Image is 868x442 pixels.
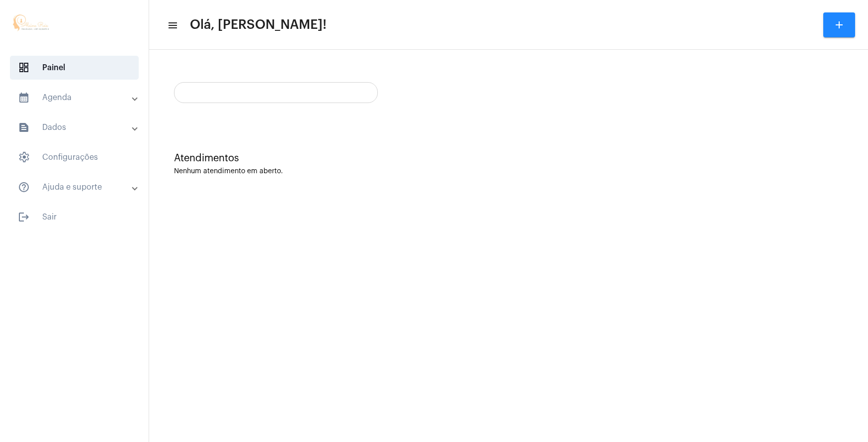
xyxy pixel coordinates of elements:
span: Painel [10,56,139,80]
span: Configurações [10,145,139,169]
mat-icon: sidenav icon [167,19,177,31]
mat-icon: sidenav icon [18,181,30,193]
mat-panel-title: Agenda [18,92,133,104]
mat-expansion-panel-header: sidenav iconAgenda [6,86,149,110]
div: Atendimentos [174,153,843,164]
img: a308c1d8-3e78-dbfd-0328-a53a29ea7b64.jpg [8,5,54,45]
div: Nenhum atendimento em aberto. [174,168,843,175]
span: Sair [10,205,139,229]
mat-icon: sidenav icon [18,211,30,223]
span: Olá, [PERSON_NAME]! [190,17,327,33]
mat-expansion-panel-header: sidenav iconAjuda e suporte [6,175,149,199]
span: sidenav icon [18,62,30,74]
mat-icon: sidenav icon [18,121,30,133]
span: sidenav icon [18,151,30,163]
mat-panel-title: Dados [18,121,133,133]
mat-panel-title: Ajuda e suporte [18,181,133,193]
mat-icon: sidenav icon [18,92,30,104]
mat-icon: add [833,19,845,31]
mat-expansion-panel-header: sidenav iconDados [6,115,149,139]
